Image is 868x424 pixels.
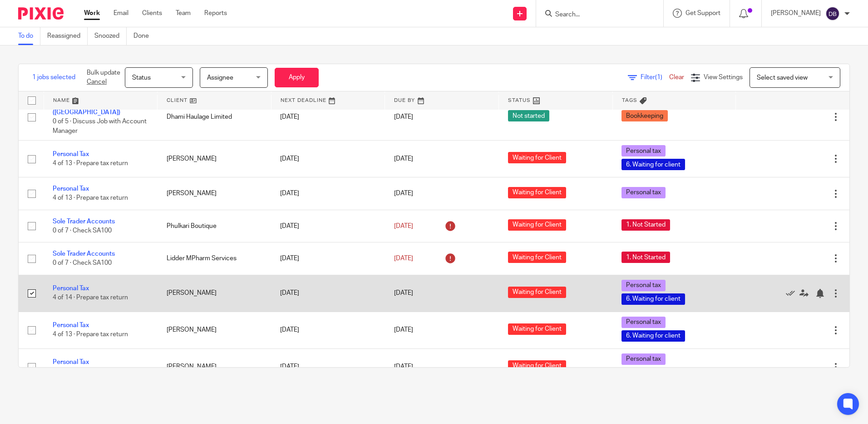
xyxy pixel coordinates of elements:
[53,118,147,134] span: 0 of 5 · Discuss Job with Account Manager
[508,323,566,335] span: Waiting for Client
[94,27,127,45] a: Snoozed
[271,242,385,275] td: [DATE]
[158,141,271,177] td: [PERSON_NAME]
[53,100,124,116] a: Bookkeeping - Year End - ([GEOGRAPHIC_DATA])
[621,187,666,198] span: Personal tax
[87,79,107,85] a: Cancel
[53,295,128,301] span: 4 of 14 · Prepare tax return
[158,94,271,141] td: Dhami Haulage Limited
[508,219,566,231] span: Waiting for Client
[704,74,743,81] span: View Settings
[394,255,413,262] span: [DATE]
[53,160,128,167] span: 4 of 13 · Prepare tax return
[158,177,271,210] td: [PERSON_NAME]
[394,114,413,120] span: [DATE]
[508,360,566,372] span: Waiting for Client
[757,75,808,81] span: Select saved view
[622,98,637,103] span: Tags
[271,177,385,210] td: [DATE]
[621,252,670,263] span: 1. Not Started
[621,353,666,365] span: Personal tax
[554,11,636,19] input: Search
[207,75,233,81] span: Assignee
[271,141,385,177] td: [DATE]
[271,312,385,348] td: [DATE]
[53,332,128,338] span: 4 of 13 · Prepare tax return
[508,287,566,298] span: Waiting for Client
[271,210,385,242] td: [DATE]
[53,359,89,365] a: Personal Tax
[669,74,684,81] a: Clear
[508,252,566,263] span: Waiting for Client
[133,27,156,45] a: Done
[158,312,271,348] td: [PERSON_NAME]
[113,9,128,18] a: Email
[394,223,413,229] span: [DATE]
[825,6,840,21] img: svg%3E
[53,322,89,328] a: Personal Tax
[786,288,799,298] a: Mark as done
[47,27,88,45] a: Reassigned
[621,280,666,291] span: Personal tax
[621,293,685,305] span: 6. Waiting for client
[87,68,120,87] p: Bulk update
[53,285,89,292] a: Personal Tax
[204,9,227,18] a: Reports
[53,151,89,157] a: Personal Tax
[394,327,413,333] span: [DATE]
[655,74,662,81] span: (1)
[53,227,112,234] span: 0 of 7 · Check SA100
[158,242,271,275] td: Lidder MPharm Services
[158,348,271,385] td: [PERSON_NAME]
[271,348,385,385] td: [DATE]
[621,317,666,328] span: Personal tax
[621,367,685,379] span: 6. Waiting for client
[621,145,666,156] span: Personal tax
[686,10,720,16] span: Get Support
[394,156,413,162] span: [DATE]
[84,9,100,18] a: Work
[621,330,685,342] span: 6. Waiting for client
[508,110,549,121] span: Not started
[394,191,413,197] span: [DATE]
[621,159,685,170] span: 6. Waiting for client
[771,9,821,18] p: [PERSON_NAME]
[158,210,271,242] td: Phulkari Boutique
[142,9,162,18] a: Clients
[132,75,151,81] span: Status
[271,94,385,141] td: [DATE]
[508,152,566,163] span: Waiting for Client
[18,27,40,45] a: To do
[32,73,75,82] span: 1 jobs selected
[18,7,64,20] img: Pixie
[53,260,112,267] span: 0 of 7 · Check SA100
[641,74,669,81] span: Filter
[53,218,115,225] a: Sole Trader Accounts
[621,110,668,121] span: Bookkeeping
[158,275,271,312] td: [PERSON_NAME]
[621,219,670,231] span: 1. Not Started
[53,186,89,192] a: Personal Tax
[275,68,319,87] button: Apply
[394,364,413,370] span: [DATE]
[53,195,128,202] span: 4 of 13 · Prepare tax return
[394,290,413,297] span: [DATE]
[271,275,385,312] td: [DATE]
[176,9,191,18] a: Team
[53,251,115,257] a: Sole Trader Accounts
[508,187,566,198] span: Waiting for Client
